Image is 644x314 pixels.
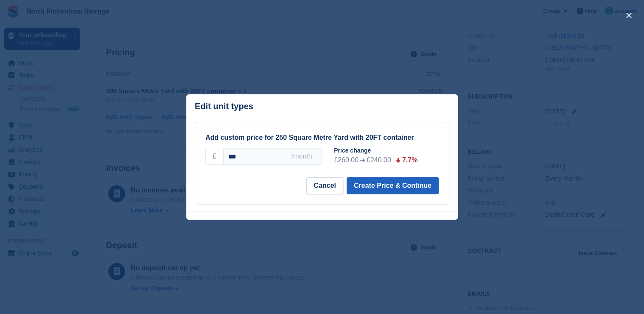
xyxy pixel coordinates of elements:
[367,155,391,165] div: £240.00
[334,146,445,155] div: Price change
[334,155,358,165] div: £260.00
[402,155,417,165] div: 7.7%
[306,177,343,194] button: Cancel
[622,8,636,22] button: close
[195,102,253,111] p: Edit unit types
[205,133,439,143] div: Add custom price for 250 Square Metre Yard with 20FT container
[347,177,439,194] button: Create Price & Continue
